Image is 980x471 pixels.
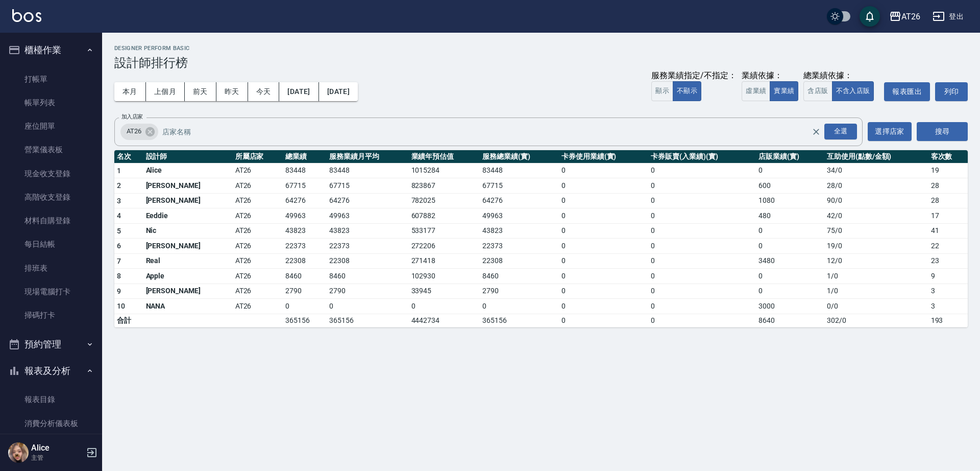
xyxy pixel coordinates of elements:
a: 每日結帳 [4,232,98,256]
td: 0 / 0 [824,299,928,314]
button: [DATE] [279,82,318,101]
td: 83448 [327,163,409,178]
td: 0 [756,239,824,254]
button: 本月 [114,82,146,101]
td: 34 / 0 [824,163,928,178]
span: 3 [117,197,121,205]
th: 卡券販賣(入業績)(實) [648,150,756,163]
input: 店家名稱 [160,123,829,140]
th: 設計師 [143,150,233,163]
td: 271418 [409,253,480,269]
span: 1 [117,167,121,175]
td: [PERSON_NAME] [143,193,233,208]
td: AT26 [233,208,283,224]
button: Clear [809,125,823,139]
td: 0 [648,314,756,327]
td: 302 / 0 [824,314,928,327]
a: 打帳單 [4,67,98,91]
td: 3480 [756,253,824,269]
td: 8640 [756,314,824,327]
table: a dense table [114,150,968,327]
td: 607882 [409,208,480,224]
td: [PERSON_NAME] [143,284,233,299]
td: 64276 [327,193,409,208]
td: 0 [648,178,756,194]
td: [PERSON_NAME] [143,239,233,254]
td: Eeddie [143,208,233,224]
span: 7 [117,257,121,265]
td: 19 / 0 [824,239,928,254]
h5: Alice [31,443,83,453]
td: 0 [756,223,824,239]
button: 選擇店家 [868,122,912,141]
span: 9 [117,287,121,295]
td: 90 / 0 [824,193,928,208]
button: 虛業績 [742,81,770,101]
td: 3 [928,284,968,299]
td: 0 [559,193,648,208]
td: 23 [928,253,968,269]
button: 列印 [935,82,968,101]
td: 0 [559,163,648,178]
td: Nic [143,223,233,239]
td: 22308 [283,253,327,269]
td: 3 [928,299,968,314]
td: 0 [648,239,756,254]
td: 9 [928,269,968,284]
td: 272206 [409,239,480,254]
td: 22373 [327,239,409,254]
th: 互助使用(點數/金額) [824,150,928,163]
td: 0 [756,163,824,178]
span: 10 [117,302,126,310]
div: 業績依據： [742,70,798,81]
a: 高階收支登錄 [4,185,98,209]
td: 1015284 [409,163,480,178]
td: 823867 [409,178,480,194]
td: 0 [648,163,756,178]
td: 3000 [756,299,824,314]
td: 1080 [756,193,824,208]
button: 不顯示 [673,81,701,101]
span: 5 [117,227,121,235]
img: Person [8,442,29,463]
td: AT26 [233,239,283,254]
td: Apple [143,269,233,284]
td: 193 [928,314,968,327]
td: 33945 [409,284,480,299]
a: 報表匯出 [884,82,930,101]
th: 店販業績(實) [756,150,824,163]
div: 服務業績指定/不指定： [651,70,737,81]
th: 總業績 [283,150,327,163]
button: save [860,6,880,27]
td: 0 [559,178,648,194]
td: AT26 [233,193,283,208]
td: 0 [480,299,559,314]
a: 材料自購登錄 [4,209,98,232]
td: 42 / 0 [824,208,928,224]
div: 全選 [824,124,857,139]
button: [DATE] [319,82,358,101]
td: AT26 [233,284,283,299]
span: AT26 [120,126,148,136]
td: 0 [648,223,756,239]
td: 0 [409,299,480,314]
td: 75 / 0 [824,223,928,239]
td: 0 [559,208,648,224]
td: 0 [559,314,648,327]
a: 現金收支登錄 [4,162,98,185]
td: Real [143,253,233,269]
td: 0 [283,299,327,314]
td: 28 / 0 [824,178,928,194]
td: 0 [648,269,756,284]
td: 0 [559,253,648,269]
button: 今天 [248,82,280,101]
td: 365156 [327,314,409,327]
td: 17 [928,208,968,224]
td: 0 [559,299,648,314]
label: 加入店家 [121,113,143,121]
td: 0 [648,193,756,208]
button: 報表及分析 [4,358,98,384]
a: 座位開單 [4,114,98,138]
td: 0 [756,269,824,284]
td: 0 [648,299,756,314]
